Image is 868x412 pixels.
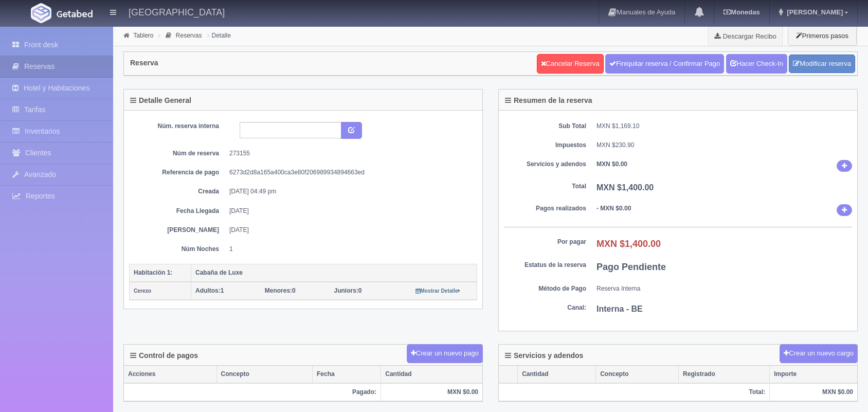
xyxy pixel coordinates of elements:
button: Crear un nuevo cargo [780,344,858,363]
th: Concepto [216,366,312,383]
strong: Menores: [265,287,292,294]
b: Monedas [724,8,759,16]
button: Crear un nuevo pago [407,344,483,363]
dt: Canal: [504,303,586,312]
a: Mostrar Detalle [415,287,460,294]
small: Cerezo [134,288,151,294]
h4: Reserva [130,59,158,67]
b: Pago Pendiente [596,262,666,272]
dd: MXN $230.90 [596,141,852,150]
dt: [PERSON_NAME] [137,226,219,235]
dt: Creada [137,187,219,196]
dt: Pagos realizados [504,204,586,213]
dt: Núm de reserva [137,149,219,158]
dt: Servicios y adendos [504,160,586,169]
span: 0 [265,287,296,294]
small: Mostrar Detalle [415,288,460,294]
a: Finiquitar reserva / Confirmar Pago [605,54,724,74]
th: Acciones [124,366,216,383]
th: Registrado [679,366,770,383]
b: Habitación 1: [134,269,172,276]
dt: Fecha Llegada [137,207,219,216]
h4: Servicios y adendos [505,352,583,360]
a: Modificar reserva [789,55,855,74]
span: 0 [334,287,362,294]
dd: MXN $1,169.10 [596,122,852,131]
strong: Adultos: [195,287,221,294]
th: Cantidad [518,366,596,383]
a: Reservas [176,32,202,39]
b: MXN $1,400.00 [596,239,661,249]
a: Hacer Check-In [726,54,787,74]
dd: Reserva Interna [596,284,852,293]
dd: 6273d2d8a165a400ca3e80f206989934894663ed [229,168,469,177]
dt: Núm. reserva interna [137,122,219,131]
th: MXN $0.00 [770,383,857,401]
a: Cancelar Reserva [537,54,604,74]
dt: Método de Pago [504,284,586,293]
dt: Sub Total [504,122,586,131]
th: Total: [499,383,770,401]
img: Getabed [57,10,93,17]
button: Primeros pasos [788,26,857,46]
dd: [DATE] 04:49 pm [229,187,469,196]
dt: Impuestos [504,141,586,150]
strong: Juniors: [334,287,358,294]
dt: Referencia de pago [137,168,219,177]
dd: [DATE] [229,207,469,216]
th: MXN $0.00 [381,383,482,401]
b: Interna - BE [596,304,643,313]
dt: Total [504,182,586,191]
th: Concepto [596,366,679,383]
th: Importe [770,366,857,383]
th: Pagado: [124,383,381,401]
th: Cantidad [381,366,482,383]
dd: 273155 [229,149,469,158]
b: MXN $1,400.00 [596,183,654,192]
th: Fecha [313,366,381,383]
th: Cabaña de Luxe [191,264,477,282]
dt: Núm Noches [137,245,219,254]
h4: Resumen de la reserva [505,97,592,104]
a: Tablero [133,32,153,39]
b: MXN $0.00 [596,160,627,168]
dt: Por pagar [504,238,586,246]
h4: Control de pagos [130,352,198,360]
dt: Estatus de la reserva [504,261,586,270]
span: [PERSON_NAME] [784,8,843,16]
li: Detalle [205,30,233,40]
img: Getabed [31,3,51,23]
b: - MXN $0.00 [596,205,631,212]
dd: [DATE] [229,226,469,235]
span: 1 [195,287,224,294]
dd: 1 [229,245,469,254]
h4: [GEOGRAPHIC_DATA] [129,5,225,18]
a: Descargar Recibo [709,26,782,46]
h4: Detalle General [130,97,191,104]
